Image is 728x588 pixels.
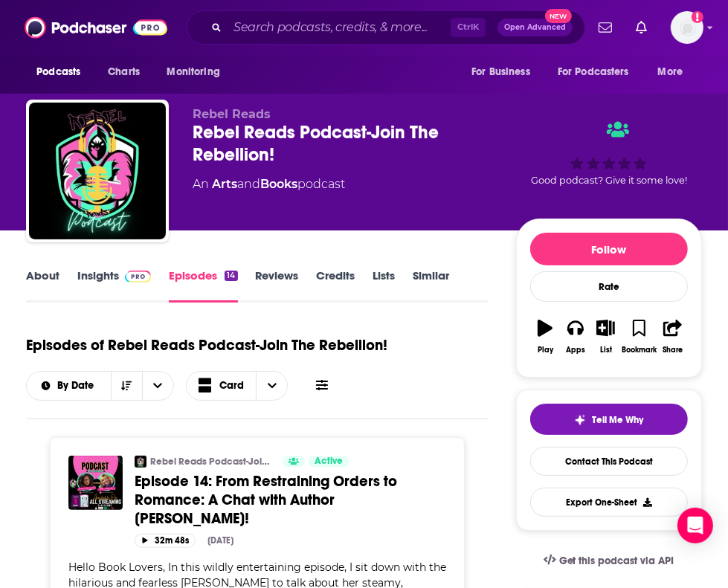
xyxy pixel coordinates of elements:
input: Search podcasts, credits, & more... [228,16,451,39]
a: Reviews [256,268,299,303]
img: Podchaser Pro [125,271,151,282]
button: tell me why sparkleTell Me Why [530,404,688,435]
img: Rebel Reads Podcast-Join The Rebellion! [135,456,146,468]
button: Open AdvancedNew [497,19,573,36]
span: Monitoring [167,62,219,83]
span: Episode 14: From Restraining Orders to Romance: A Chat with Author [PERSON_NAME]! [135,472,397,528]
h1: Episodes of Rebel Reads Podcast-Join The Rebellion! [26,336,387,355]
a: Rebel Reads Podcast-Join The Rebellion! [150,456,273,468]
button: open menu [648,58,702,86]
button: Bookmark [621,310,657,364]
a: Active [309,456,349,468]
a: Show notifications dropdown [630,15,653,40]
span: Tell Me Why [592,414,643,426]
div: Bookmark [622,346,657,355]
a: InsightsPodchaser Pro [77,268,151,303]
h2: Choose List sort [26,371,174,401]
span: Rebel Reads [193,107,271,121]
div: Open Intercom Messenger [677,508,713,543]
div: An podcast [193,175,345,193]
button: open menu [27,381,111,391]
a: Books [260,177,297,191]
a: Show notifications dropdown [593,15,618,40]
a: About [26,268,59,303]
button: open menu [548,58,651,86]
div: Play [538,346,553,355]
button: Choose View [186,371,289,401]
button: Apps [561,310,591,364]
span: By Date [57,381,99,391]
span: Ctrl K [451,18,486,37]
div: [DATE] [207,535,233,546]
a: Lists [373,268,396,303]
button: List [590,310,621,364]
div: Rate [530,271,688,302]
a: Credits [317,268,355,303]
div: Apps [566,346,585,355]
span: New [545,9,572,23]
span: Get this podcast via API [559,555,674,567]
a: Arts [212,177,237,191]
button: open menu [156,58,239,86]
div: Share [663,346,683,355]
span: For Podcasters [558,62,629,83]
button: Export One-Sheet [530,488,688,517]
div: Search podcasts, credits, & more... [187,10,585,45]
img: User Profile [671,11,703,44]
button: open menu [26,58,100,86]
a: Get this podcast via API [532,543,686,579]
span: Charts [108,62,140,83]
button: Show profile menu [671,11,703,44]
a: Contact This Podcast [530,447,688,476]
button: Share [657,310,688,364]
a: Similar [413,268,450,303]
span: For Business [471,62,530,83]
span: Podcasts [36,62,80,83]
button: Play [530,310,561,364]
button: open menu [461,58,549,86]
div: 14 [225,271,237,281]
span: and [237,177,260,191]
img: Rebel Reads Podcast-Join The Rebellion! [29,103,166,239]
img: Podchaser - Follow, Share and Rate Podcasts [25,13,167,42]
span: Open Advanced [504,24,566,31]
span: Logged in as smeizlik [671,11,703,44]
img: Episode 14: From Restraining Orders to Romance: A Chat with Author Jennifer Rose! [68,456,123,510]
div: List [600,346,612,355]
a: Episode 14: From Restraining Orders to Romance: A Chat with Author [PERSON_NAME]! [135,472,446,528]
svg: Add a profile image [692,11,703,23]
span: Active [315,454,343,469]
button: 32m 48s [135,534,196,548]
button: Sort Direction [111,372,142,400]
img: tell me why sparkle [574,414,586,426]
span: More [658,62,683,83]
button: Follow [530,233,688,265]
div: Good podcast? Give it some love! [516,107,702,199]
span: Card [219,381,244,391]
a: Charts [98,58,149,86]
span: Good podcast? Give it some love! [531,175,687,186]
button: open menu [142,372,173,400]
a: Episodes14 [169,268,237,303]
